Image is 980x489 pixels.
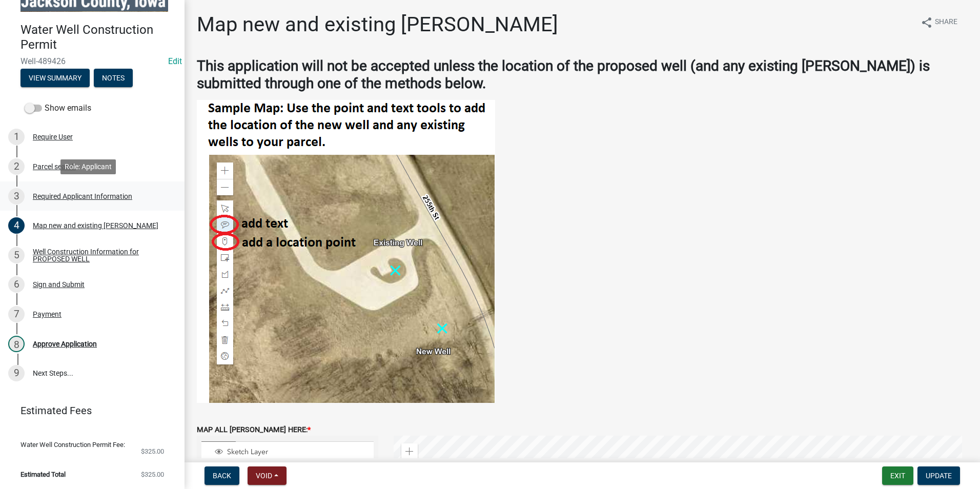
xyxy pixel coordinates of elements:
button: Notes [94,69,133,87]
div: 7 [8,306,25,322]
span: Water Well Construction Permit Fee: [21,441,125,448]
div: 8 [8,336,25,352]
wm-modal-confirm: Edit Application Number [168,56,182,66]
label: Show emails [25,102,91,114]
div: Parcel search [33,163,76,170]
button: View Summary [21,69,90,87]
div: Require User [33,133,73,140]
div: 5 [8,247,25,263]
span: Well-489426 [21,56,164,66]
div: Zoom in [401,443,418,460]
h4: Water Well Construction Permit [21,23,176,52]
i: share [921,16,933,29]
div: 2 [8,158,25,175]
a: Edit [168,56,182,66]
span: Estimated Total [21,471,66,478]
button: shareShare [912,12,966,32]
label: MAP ALL [PERSON_NAME] HERE: [197,426,311,434]
a: Estimated Fees [8,400,168,421]
span: $325.00 [141,448,164,455]
div: Required Applicant Information [33,193,132,200]
div: 3 [8,188,25,205]
span: Update [926,472,952,480]
button: Update [917,466,960,485]
button: Exit [882,466,913,485]
span: Back [213,472,231,480]
div: 1 [8,129,25,145]
div: Map new and existing [PERSON_NAME] [33,222,158,229]
li: Sketch Layer [201,441,374,464]
img: image_fc38dc53-5c19-4a4a-a023-71f55d9d769a.png [197,100,495,403]
wm-modal-confirm: Notes [94,74,133,83]
div: Sign and Submit [33,281,85,288]
span: Share [935,16,957,29]
div: 4 [8,217,25,234]
span: Void [256,472,272,480]
div: Well Construction Information for PROPOSED WELL [33,248,168,262]
div: Sketch Layer [213,447,370,458]
wm-modal-confirm: Summary [21,74,90,83]
div: Payment [33,311,62,318]
span: $325.00 [141,471,164,478]
span: Sketch Layer [224,447,370,457]
h1: Map new and existing [PERSON_NAME] [197,12,558,37]
button: Back [205,466,239,485]
div: 6 [8,276,25,293]
button: Void [248,466,287,485]
strong: This application will not be accepted unless the location of the proposed well (and any existing ... [197,57,930,92]
div: Role: Applicant [60,159,116,174]
div: Approve Application [33,340,97,348]
div: 9 [8,365,25,381]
